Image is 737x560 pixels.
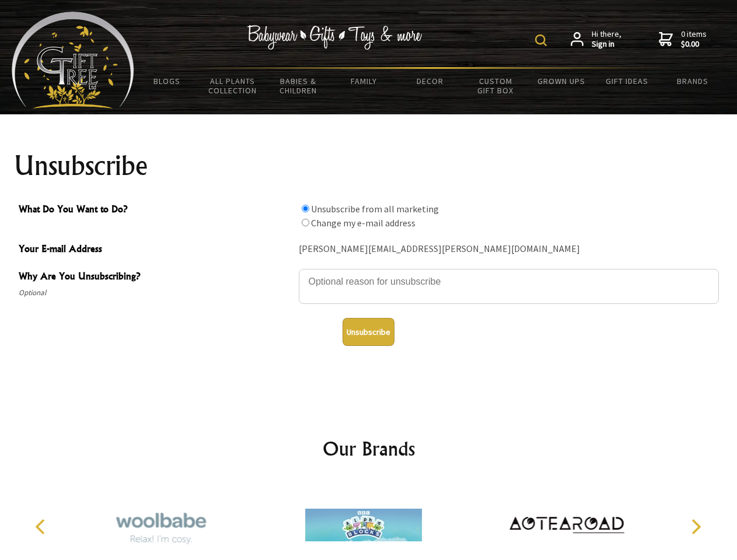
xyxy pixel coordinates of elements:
[571,29,621,50] a: Hi there,Sign in
[14,152,724,180] h1: Unsubscribe
[592,39,621,50] strong: Sign in
[134,69,200,93] a: BLOGS
[12,12,134,108] img: Babyware - Gifts - Toys and more...
[311,217,415,229] label: Change my e-mail address
[681,39,707,50] strong: $0.00
[311,203,439,215] label: Unsubscribe from all marketing
[535,34,547,46] img: product search
[660,69,726,93] a: Brands
[659,29,707,50] a: 0 items$0.00
[592,29,621,50] span: Hi there,
[683,514,708,540] button: Next
[302,205,309,212] input: What Do You Want to Do?
[19,242,293,258] span: Your E-mail Address
[266,69,331,103] a: Babies & Children
[19,286,293,300] span: Optional
[19,202,293,219] span: What Do You Want to Do?
[19,269,293,286] span: Why Are You Unsubscribing?
[200,69,266,103] a: All Plants Collection
[29,514,55,540] button: Previous
[528,69,594,93] a: Grown Ups
[397,69,463,93] a: Decor
[343,318,394,346] button: Unsubscribe
[463,69,529,103] a: Custom Gift Box
[299,269,719,304] textarea: Why Are You Unsubscribing?
[23,435,714,463] h2: Our Brands
[331,69,397,93] a: Family
[594,69,660,93] a: Gift Ideas
[681,29,707,50] span: 0 items
[299,240,719,258] div: [PERSON_NAME][EMAIL_ADDRESS][PERSON_NAME][DOMAIN_NAME]
[302,219,309,226] input: What Do You Want to Do?
[247,25,422,50] img: Babywear - Gifts - Toys & more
